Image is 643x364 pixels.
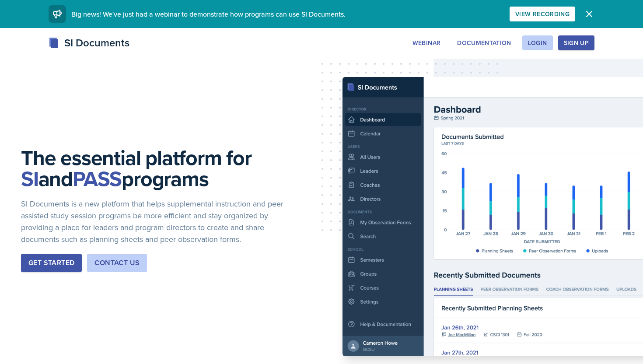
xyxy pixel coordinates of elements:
button: Sign Up [558,35,594,50]
div: Contact Us [94,258,140,268]
span: Big news! We've just had a webinar to demonstrate how programs can use SI Documents. [71,9,346,19]
button: Get Started [21,254,82,272]
div: View Recording [515,10,570,17]
div: SI Documents [49,35,129,51]
button: Contact Us [87,254,147,272]
div: Login [528,39,547,46]
div: Webinar [412,39,440,46]
button: Documentation [451,35,517,50]
div: Documentation [457,39,511,46]
button: Login [522,35,553,50]
button: Webinar [407,35,446,50]
button: View Recording [510,7,575,21]
div: Get Started [28,258,74,268]
div: Sign Up [564,39,589,46]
